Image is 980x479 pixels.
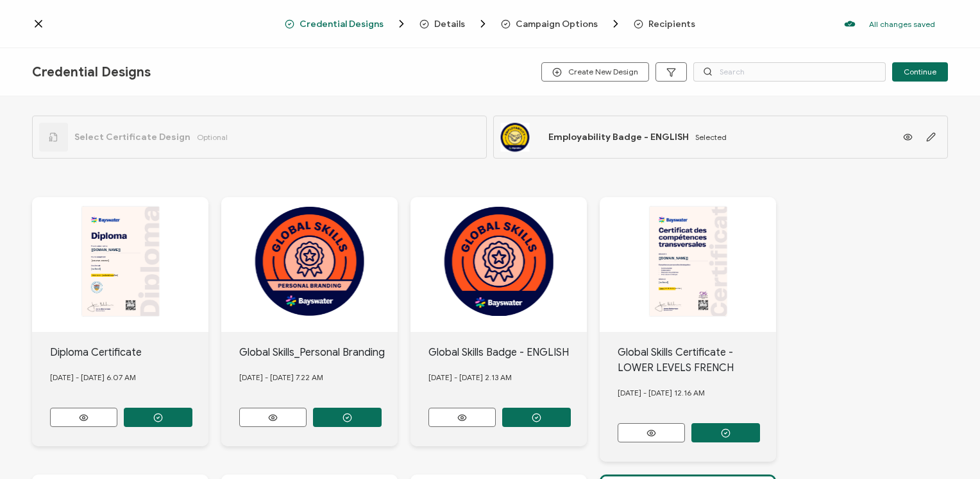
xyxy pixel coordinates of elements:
span: Campaign Options [516,19,598,29]
div: [DATE] - [DATE] 12.16 AM [618,376,777,410]
span: Credential Designs [32,64,151,80]
div: Diploma Certificate [50,345,209,360]
div: Global Skills_Personal Branding [239,345,398,360]
span: Credential Designs [285,17,408,30]
span: Optional [197,132,228,142]
span: Create New Design [552,67,638,77]
span: Details [419,17,489,30]
span: Details [434,19,465,29]
span: Recipients [634,19,695,29]
iframe: Chat Widget [916,417,980,479]
button: Create New Design [541,62,649,82]
span: Campaign Options [501,17,622,30]
div: [DATE] - [DATE] 7.22 AM [239,360,398,395]
p: All changes saved [869,19,935,29]
span: Continue [904,68,936,76]
span: Selected [695,132,727,142]
div: [DATE] - [DATE] 2.13 AM [428,360,587,395]
div: Breadcrumb [285,17,695,30]
div: Global Skills Badge - ENGLISH [428,345,587,360]
span: Select Certificate Design [74,132,190,143]
button: Continue [892,62,948,82]
div: Global Skills Certificate - LOWER LEVELS FRENCH [618,345,777,376]
input: Search [693,62,886,82]
span: Credential Designs [300,19,384,29]
div: [DATE] - [DATE] 6.07 AM [50,360,209,395]
span: Employability Badge - ENGLISH [548,132,689,143]
span: Recipients [648,19,695,29]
